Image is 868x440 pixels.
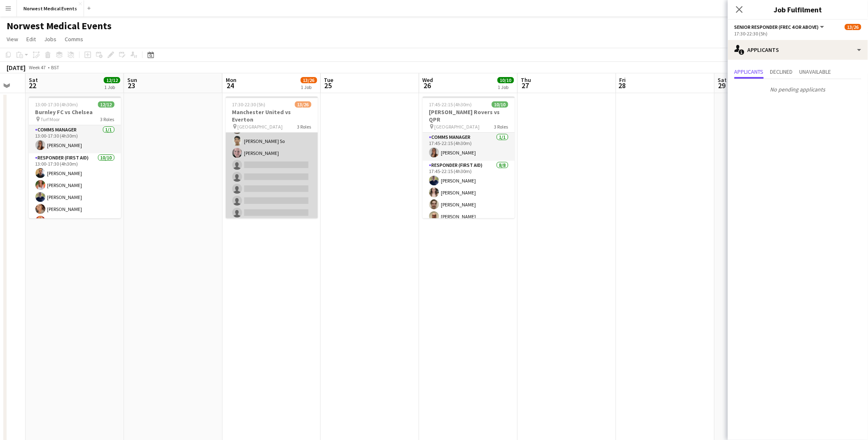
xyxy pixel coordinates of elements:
[28,81,38,90] span: 22
[728,4,868,15] h3: Job Fulfilment
[65,35,83,43] span: Comms
[735,24,819,30] span: Senior Responder (FREC 4 or Above)
[23,34,39,44] a: Edit
[498,77,514,83] span: 10/10
[127,76,137,84] span: Sun
[800,69,831,75] span: Unavailable
[44,35,56,43] span: Jobs
[435,124,480,130] span: [GEOGRAPHIC_DATA]
[7,35,18,43] span: View
[845,24,861,30] span: 13/26
[735,69,764,75] span: Applicants
[26,35,36,43] span: Edit
[104,77,120,83] span: 12/12
[41,34,60,44] a: Jobs
[101,116,115,122] span: 3 Roles
[226,76,236,84] span: Mon
[29,96,121,218] app-job-card: 13:00-17:30 (4h30m)12/12Burnley FC vs Chelsea Turf Moor3 RolesComms Manager1/113:00-17:30 (4h30m)...
[29,153,121,289] app-card-role: Responder (First Aid)10/1013:00-17:30 (4h30m)[PERSON_NAME][PERSON_NAME][PERSON_NAME][PERSON_NAME]...
[7,20,112,32] h1: Norwest Medical Events
[295,101,311,108] span: 13/26
[61,34,87,44] a: Comms
[301,77,317,83] span: 13/26
[423,96,515,218] app-job-card: 17:45-22:15 (4h30m)10/10[PERSON_NAME] Rovers vs QPR [GEOGRAPHIC_DATA]3 RolesComms Manager1/117:45...
[324,76,334,84] span: Tue
[421,81,433,90] span: 26
[35,101,78,108] span: 13:00-17:30 (4h30m)
[494,124,508,130] span: 3 Roles
[126,81,137,90] span: 23
[735,24,826,30] button: Senior Responder (FREC 4 or Above)
[238,124,283,130] span: [GEOGRAPHIC_DATA]
[728,82,868,96] p: No pending applicants
[232,101,266,108] span: 17:30-22:30 (5h)
[301,84,317,90] div: 1 Job
[520,81,531,90] span: 27
[423,133,515,161] app-card-role: Comms Manager1/117:45-22:15 (4h30m)[PERSON_NAME]
[735,30,861,37] div: 17:30-22:30 (5h)
[226,49,318,293] app-card-role: [PERSON_NAME][PERSON_NAME][PERSON_NAME][PERSON_NAME] So[PERSON_NAME]
[7,63,26,72] div: [DATE]
[51,64,59,70] div: BST
[226,108,318,123] h3: Manchester United vs Everton
[104,84,120,90] div: 1 Job
[226,96,318,218] app-job-card: 17:30-22:30 (5h)13/26Manchester United vs Everton [GEOGRAPHIC_DATA]3 Roles[PERSON_NAME][PERSON_NA...
[27,64,48,70] span: Week 47
[41,116,60,122] span: Turf Moor
[498,84,514,90] div: 1 Job
[429,101,472,108] span: 17:45-22:15 (4h30m)
[728,40,868,60] div: Applicants
[492,101,508,108] span: 10/10
[323,81,334,90] span: 25
[620,76,626,84] span: Fri
[17,0,84,16] button: Norwest Medical Events
[423,76,433,84] span: Wed
[3,34,21,44] a: View
[717,81,727,90] span: 29
[521,76,531,84] span: Thu
[423,108,515,123] h3: [PERSON_NAME] Rovers vs QPR
[423,161,515,272] app-card-role: Responder (First Aid)8/817:45-22:15 (4h30m)[PERSON_NAME][PERSON_NAME][PERSON_NAME][PERSON_NAME]
[618,81,626,90] span: 28
[98,101,115,108] span: 12/12
[718,76,727,84] span: Sat
[225,81,236,90] span: 24
[770,69,793,75] span: Declined
[297,124,311,130] span: 3 Roles
[29,108,121,116] h3: Burnley FC vs Chelsea
[29,125,121,153] app-card-role: Comms Manager1/113:00-17:30 (4h30m)[PERSON_NAME]
[29,76,38,84] span: Sat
